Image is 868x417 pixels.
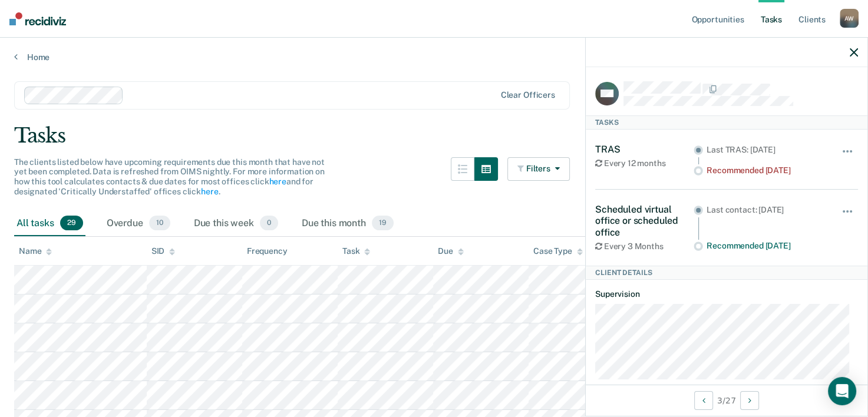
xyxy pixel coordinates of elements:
div: Last contact: [DATE] [707,205,825,215]
div: Due this month [299,211,396,237]
div: Last TRAS: [DATE] [707,145,825,155]
span: 29 [60,216,83,231]
div: All tasks [14,211,85,237]
div: Client Details [586,266,867,280]
div: Tasks [14,124,854,148]
span: 19 [372,216,394,231]
span: 10 [149,216,170,231]
a: here [269,177,286,186]
div: Name [19,246,52,256]
span: 0 [260,216,278,231]
img: Recidiviz [9,12,66,25]
a: Home [14,52,854,62]
div: Frequency [247,246,288,256]
div: Open Intercom Messenger [828,377,856,405]
div: Overdue [104,211,173,237]
div: Scheduled virtual office or scheduled office [595,204,694,238]
div: SID [151,246,176,256]
div: Recommended [DATE] [707,241,825,251]
a: here [201,187,218,196]
dt: Supervision [595,289,858,299]
button: Filters [507,157,570,181]
div: Due [438,246,464,256]
div: Clear officers [501,90,555,100]
div: Task [342,246,370,256]
div: Tasks [586,115,867,130]
div: TRAS [595,144,694,155]
button: Next Client [740,391,759,410]
div: A W [840,9,859,28]
div: Recommended [DATE] [707,166,825,176]
div: 3 / 27 [586,385,867,416]
div: Every 3 Months [595,241,694,251]
span: The clients listed below have upcoming requirements due this month that have not yet been complet... [14,157,325,196]
div: Due this week [192,211,280,237]
div: Every 12 months [595,158,694,168]
button: Previous Client [694,391,713,410]
div: Case Type [533,246,583,256]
